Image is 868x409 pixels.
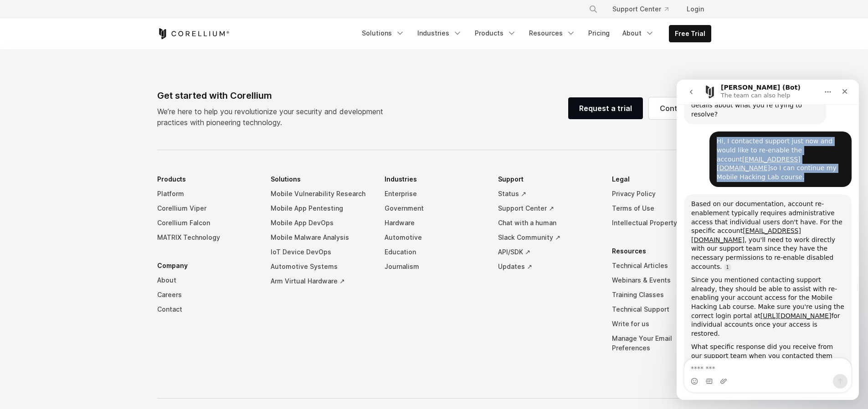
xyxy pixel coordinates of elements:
[271,216,370,230] a: Mobile App DevOps
[157,28,230,39] a: Corellium Home
[157,273,257,288] a: About
[271,245,370,259] a: IoT Device DevOps
[669,25,711,42] a: Free Trial
[271,187,370,201] a: Mobile Vulnerability Research
[498,245,597,259] a: API/SDK ↗
[385,245,484,259] a: Education
[385,201,484,216] a: Government
[157,302,257,317] a: Contact
[498,230,597,245] a: Slack Community ↗
[271,259,370,274] a: Automotive Systems
[385,259,484,274] a: Journalism
[498,216,597,230] a: Chat with a human
[271,230,370,245] a: Mobile Malware Analysis
[356,25,711,42] div: Navigation Menu
[157,201,257,216] a: Corellium Viper
[469,25,522,41] a: Products
[157,288,257,302] a: Careers
[578,1,711,17] div: Navigation Menu
[617,25,660,41] a: About
[157,216,257,230] a: Corellium Falcon
[679,1,711,17] a: Login
[612,302,711,317] a: Technical Support
[612,317,711,331] a: Write for us
[157,172,711,369] div: Navigation Menu
[498,201,597,216] a: Support Center ↗
[612,258,711,273] a: Technical Articles
[157,89,390,102] div: Get started with Corellium
[498,259,597,274] a: Updates ↗
[568,97,643,119] a: Request a trial
[612,273,711,288] a: Webinars & Events
[583,25,615,41] a: Pricing
[385,187,484,201] a: Enterprise
[612,201,711,216] a: Terms of Use
[677,80,859,400] iframe: Intercom live chat
[271,201,370,216] a: Mobile App Pentesting
[157,187,257,201] a: Platform
[157,230,257,245] a: MATRIX Technology
[385,216,484,230] a: Hardware
[612,331,711,355] a: Manage Your Email Preferences
[605,1,676,17] a: Support Center
[649,97,711,119] a: Contact us
[412,25,467,41] a: Industries
[356,25,410,41] a: Solutions
[271,274,370,288] a: Arm Virtual Hardware ↗
[498,187,597,201] a: Status ↗
[585,1,601,17] button: Search
[385,230,484,245] a: Automotive
[157,106,390,128] p: We’re here to help you revolutionize your security and development practices with pioneering tech...
[524,25,581,41] a: Resources
[612,216,711,230] a: Intellectual Property
[612,187,711,201] a: Privacy Policy
[612,288,711,302] a: Training Classes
